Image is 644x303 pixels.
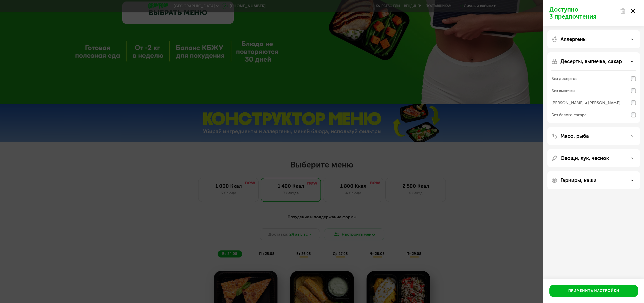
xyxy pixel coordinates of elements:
p: Гарниры, каши [560,177,596,183]
div: [PERSON_NAME] и [PERSON_NAME] [551,100,620,106]
div: Без выпечки [551,88,575,94]
div: Применить настройки [568,288,619,293]
p: Доступно 3 предпочтения [549,6,617,20]
div: Без белого сахара [551,112,586,118]
p: Овощи, лук, чеснок [560,155,609,161]
div: Без десертов [551,76,577,82]
p: Мясо, рыба [560,133,589,139]
p: Аллергены [560,36,587,42]
button: Применить настройки [549,285,638,297]
p: Десерты, выпечка, сахар [560,58,622,64]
